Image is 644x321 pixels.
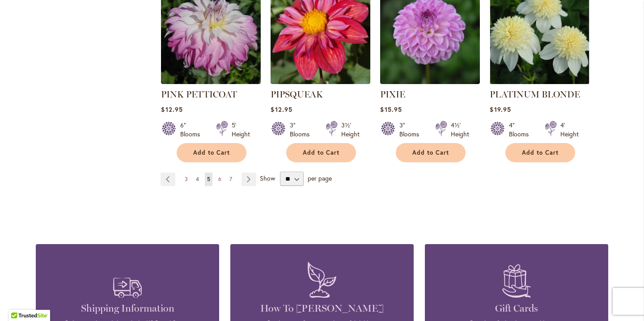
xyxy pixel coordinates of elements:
[286,143,356,162] button: Add to Cart
[161,77,261,86] a: Pink Petticoat
[216,173,224,186] a: 6
[505,143,575,162] button: Add to Cart
[218,176,221,182] span: 6
[308,174,332,182] span: per page
[380,105,402,114] span: $15.95
[185,176,188,182] span: 3
[260,174,275,182] span: Show
[177,143,246,162] button: Add to Cart
[490,105,511,114] span: $19.95
[7,289,32,314] iframe: Launch Accessibility Center
[229,176,232,182] span: 7
[341,121,360,139] div: 3½' Height
[438,302,595,315] h4: Gift Cards
[380,77,480,86] a: PIXIE
[180,121,205,139] div: 6" Blooms
[182,173,190,186] a: 3
[490,77,589,86] a: PLATINUM BLONDE
[290,121,315,139] div: 3" Blooms
[193,149,230,156] span: Add to Cart
[271,89,323,100] a: PIPSQUEAK
[490,89,580,100] a: PLATINUM BLONDE
[271,105,292,114] span: $12.95
[161,89,237,100] a: PINK PETTICOAT
[194,173,201,186] a: 4
[560,121,579,139] div: 4' Height
[399,121,424,139] div: 3" Blooms
[161,105,182,114] span: $12.95
[380,89,405,100] a: PIXIE
[232,121,250,139] div: 5' Height
[49,302,206,315] h4: Shipping Information
[396,143,466,162] button: Add to Cart
[509,121,534,139] div: 4" Blooms
[412,149,449,156] span: Add to Cart
[451,121,469,139] div: 4½' Height
[196,176,199,182] span: 4
[207,176,210,182] span: 5
[227,173,234,186] a: 7
[303,149,339,156] span: Add to Cart
[522,149,559,156] span: Add to Cart
[271,77,370,86] a: PIPSQUEAK
[244,302,400,315] h4: How To [PERSON_NAME]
